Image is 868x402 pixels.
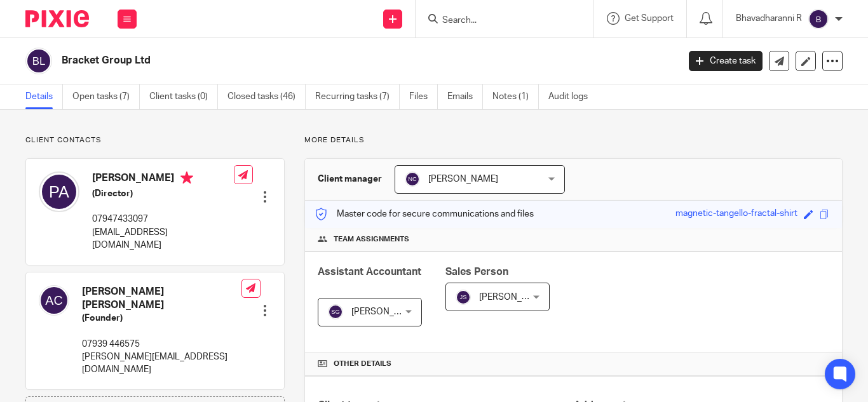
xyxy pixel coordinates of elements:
[428,175,498,184] span: [PERSON_NAME]
[456,290,471,305] img: svg%3E
[92,213,234,225] p: 07947433097
[92,226,234,252] p: [EMAIL_ADDRESS][DOMAIN_NAME]
[409,84,438,109] a: Files
[808,9,829,29] img: svg%3E
[39,285,69,316] img: svg%3E
[39,171,79,212] img: svg%3E
[62,54,548,67] h2: Bracket Group Ltd
[304,135,843,145] p: More details
[315,208,534,220] p: Master code for secure communications and files
[227,84,306,109] a: Closed tasks (46)
[492,84,539,109] a: Notes (1)
[315,84,400,109] a: Recurring tasks (7)
[82,312,241,325] h5: (Founder)
[25,84,63,109] a: Details
[318,267,421,277] span: Assistant Accountant
[548,84,597,109] a: Audit logs
[25,48,52,74] img: svg%3E
[318,173,382,185] h3: Client manager
[675,207,797,222] div: magnetic-tangello-fractal-shirt
[479,293,549,302] span: [PERSON_NAME]
[149,84,218,109] a: Client tasks (0)
[625,14,674,23] span: Get Support
[328,304,343,319] img: svg%3E
[334,234,409,245] span: Team assignments
[405,171,420,187] img: svg%3E
[351,307,421,316] span: [PERSON_NAME]
[82,285,241,312] h4: [PERSON_NAME] [PERSON_NAME]
[82,351,241,377] p: [PERSON_NAME][EMAIL_ADDRESS][DOMAIN_NAME]
[334,359,391,369] span: Other details
[92,187,234,200] h5: (Director)
[689,51,763,71] a: Create task
[82,338,241,351] p: 07939 446575
[25,135,285,145] p: Client contacts
[736,12,802,25] p: Bhavadharanni R
[447,84,483,109] a: Emails
[180,171,193,184] i: Primary
[92,171,234,187] h4: [PERSON_NAME]
[25,10,89,27] img: Pixie
[445,267,508,277] span: Sales Person
[441,15,555,27] input: Search
[72,84,140,109] a: Open tasks (7)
